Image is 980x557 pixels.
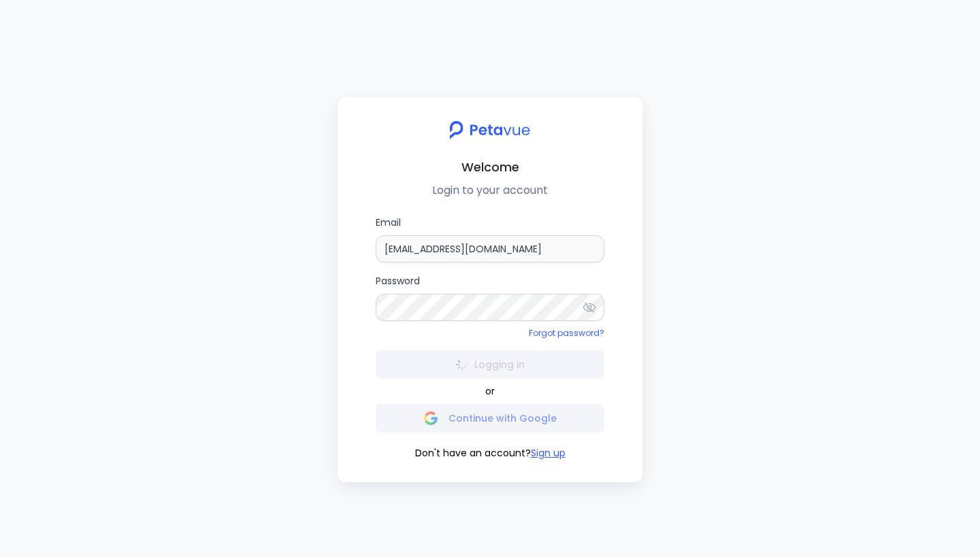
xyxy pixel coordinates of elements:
[440,114,539,146] img: petavue logo
[376,235,604,263] input: Email
[376,215,604,263] label: Email
[529,327,604,339] a: Forgot password?
[415,446,531,460] span: Don't have an account?
[348,182,632,199] p: Login to your account
[348,157,632,177] h2: Welcome
[376,294,604,321] input: Password
[531,446,566,460] button: Sign up
[485,384,495,399] span: or
[376,273,604,321] label: Password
